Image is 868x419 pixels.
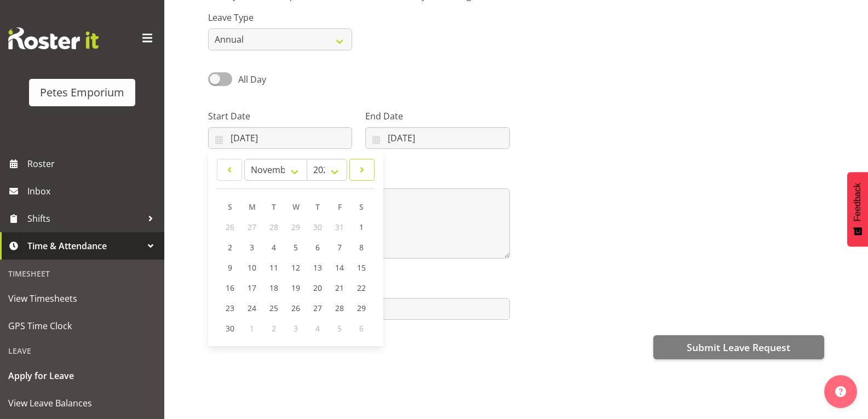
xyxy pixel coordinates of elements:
a: 22 [350,278,372,298]
span: 29 [357,303,366,313]
span: 16 [226,283,234,293]
span: 28 [335,303,344,313]
span: 5 [337,323,342,334]
span: 2 [228,242,232,252]
span: 28 [269,222,278,232]
span: S [359,202,364,212]
span: View Timesheets [8,290,156,307]
span: 7 [337,242,342,252]
span: 10 [248,262,256,273]
a: 21 [329,278,350,298]
span: 14 [335,262,344,273]
span: 27 [248,222,256,232]
label: End Date [365,110,509,123]
a: 25 [263,298,285,318]
span: GPS Time Clock [8,318,156,334]
span: Feedback [853,183,863,221]
span: 22 [357,283,366,293]
a: 7 [329,237,350,257]
span: 6 [359,323,364,334]
a: 11 [263,257,285,278]
a: 12 [285,257,307,278]
div: Leave [3,340,162,362]
span: 13 [313,262,322,273]
a: 30 [219,318,241,338]
span: 11 [269,262,278,273]
span: 6 [315,242,320,252]
a: 13 [307,257,329,278]
a: View Timesheets [3,285,162,312]
span: 3 [250,242,254,252]
span: T [272,202,276,212]
span: Roster [27,156,159,172]
a: 20 [307,278,329,298]
a: 10 [241,257,263,278]
a: 24 [241,298,263,318]
a: 3 [241,237,263,257]
img: Rosterit website logo [8,27,99,49]
span: 30 [226,323,234,334]
input: Click to select... [365,127,509,149]
span: 23 [226,303,234,313]
div: Timesheet [3,262,162,285]
span: M [249,202,256,212]
span: S [228,202,232,212]
span: 26 [226,222,234,232]
span: 30 [313,222,322,232]
span: Submit Leave Request [687,340,790,354]
a: 23 [219,298,241,318]
a: 2 [219,237,241,257]
span: 24 [248,303,256,313]
span: 15 [357,262,366,273]
a: Apply for Leave [3,362,162,389]
a: 19 [285,278,307,298]
input: Click to select... [208,127,352,149]
label: Leave Type [208,11,352,24]
a: 27 [307,298,329,318]
div: Petes Emporium [40,84,124,101]
span: 21 [335,283,344,293]
a: 18 [263,278,285,298]
span: Inbox [27,183,159,199]
span: Time & Attendance [27,238,142,254]
span: Apply for Leave [8,368,156,384]
img: help-xxl-2.png [835,386,846,397]
label: Start Date [208,110,352,123]
span: 25 [269,303,278,313]
a: 6 [307,237,329,257]
span: T [315,202,320,212]
span: 20 [313,283,322,293]
span: All Day [238,73,266,85]
a: 14 [329,257,350,278]
a: 5 [285,237,307,257]
span: 17 [248,283,256,293]
a: 4 [263,237,285,257]
span: 31 [335,222,344,232]
a: 8 [350,237,372,257]
span: 27 [313,303,322,313]
a: 16 [219,278,241,298]
span: 4 [315,323,320,334]
button: Feedback - Show survey [847,172,868,246]
a: 17 [241,278,263,298]
a: GPS Time Clock [3,312,162,340]
span: 19 [291,283,300,293]
a: 1 [350,217,372,237]
span: 12 [291,262,300,273]
span: 26 [291,303,300,313]
a: 15 [350,257,372,278]
span: W [292,202,300,212]
span: 1 [250,323,254,334]
a: 26 [285,298,307,318]
span: 9 [228,262,232,273]
span: 18 [269,283,278,293]
span: 4 [272,242,276,252]
span: View Leave Balances [8,395,156,411]
a: 28 [329,298,350,318]
span: 5 [294,242,298,252]
span: F [338,202,342,212]
span: 8 [359,242,364,252]
a: 29 [350,298,372,318]
span: 1 [359,222,364,232]
span: 3 [294,323,298,334]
